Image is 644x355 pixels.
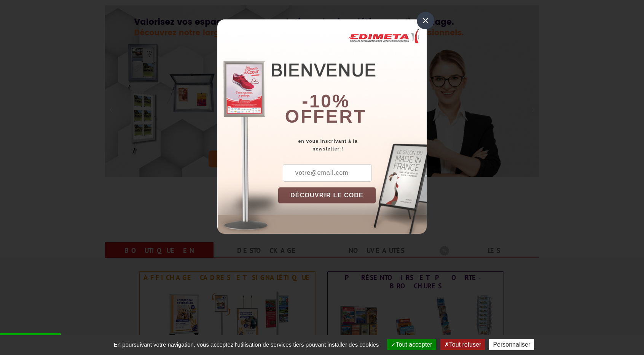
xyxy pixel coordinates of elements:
input: votre@email.com [283,164,372,182]
button: Tout refuser [440,339,485,350]
button: Personnaliser (fenêtre modale) [489,339,534,350]
div: en vous inscrivant à la newsletter ! [278,138,427,153]
span: En poursuivant votre navigation, vous acceptez l'utilisation de services tiers pouvant installer ... [110,341,383,348]
button: DÉCOUVRIR LE CODE [278,187,376,203]
font: offert [285,106,367,126]
div: × [417,12,434,29]
b: -10% [302,91,350,111]
button: Tout accepter [387,339,436,350]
